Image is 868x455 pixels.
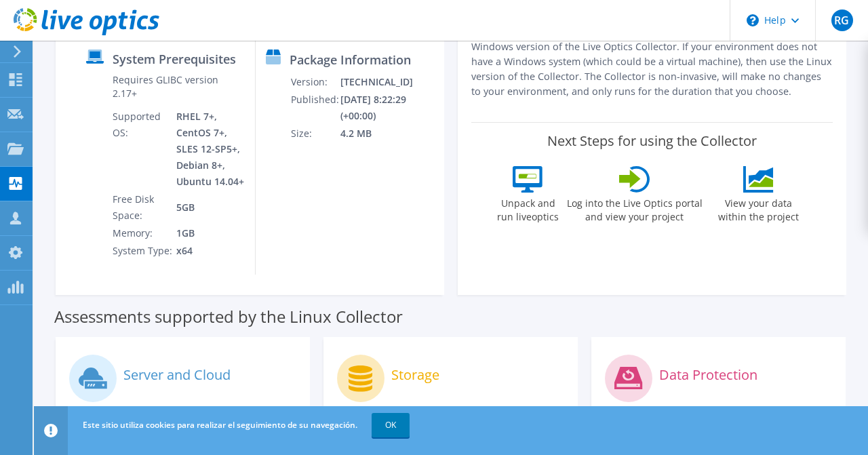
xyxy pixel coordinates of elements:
[54,310,403,323] label: Assessments supported by the Linux Collector
[112,191,176,224] td: Free Disk Space:
[176,224,245,242] td: 1GB
[497,193,559,224] label: Unpack and run liveoptics
[566,193,703,224] label: Log into the Live Optics portal and view your project
[176,191,245,224] td: 5GB
[113,73,244,100] label: Requires GLIBC version 2.17+
[340,73,438,91] td: [TECHNICAL_ID]
[340,91,438,125] td: [DATE] 8:22:29 (+00:00)
[747,14,759,26] svg: \n
[83,419,357,431] span: Este sitio utiliza cookies para realizar el seguimiento de su navegación.
[372,413,410,437] a: OK
[112,242,176,260] td: System Type:
[290,73,340,91] td: Version:
[391,368,439,382] label: Storage
[112,224,176,242] td: Memory:
[176,242,245,260] td: x64
[547,133,757,149] label: Next Steps for using the Collector
[340,125,438,142] td: 4.2 MB
[176,108,245,191] td: RHEL 7+, CentOS 7+, SLES 12-SP5+, Debian 8+, Ubuntu 14.04+
[113,52,236,66] label: System Prerequisites
[710,193,808,224] label: View your data within the project
[112,108,176,191] td: Supported OS:
[659,368,757,382] label: Data Protection
[831,9,853,31] span: RG
[290,53,411,66] label: Package Information
[290,125,340,142] td: Size:
[123,368,231,382] label: Server and Cloud
[290,91,340,125] td: Published:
